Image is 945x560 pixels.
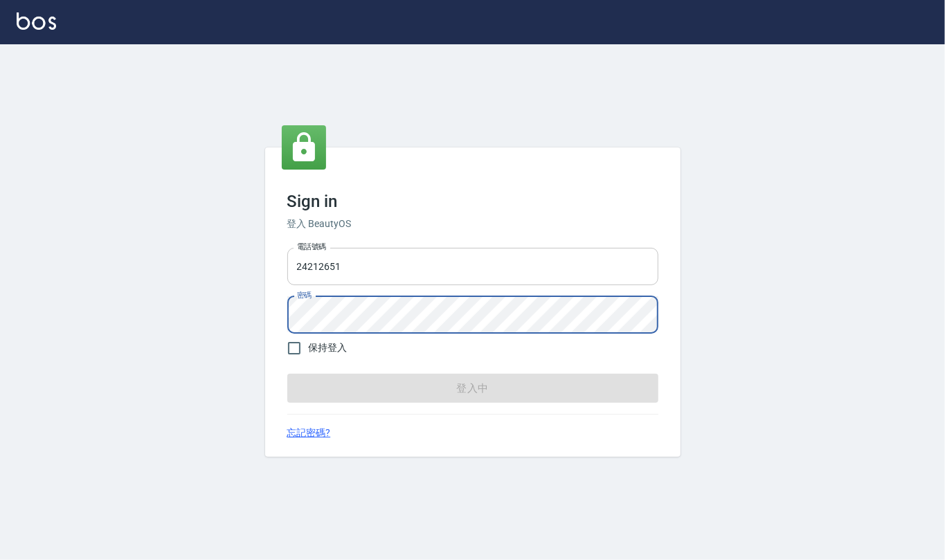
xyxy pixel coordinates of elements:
label: 密碼 [297,290,312,300]
a: 忘記密碼? [287,426,331,440]
h6: 登入 BeautyOS [287,217,658,231]
label: 電話號碼 [297,242,326,252]
img: Logo [17,12,56,30]
h3: Sign in [287,192,658,211]
span: 保持登入 [309,341,348,355]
